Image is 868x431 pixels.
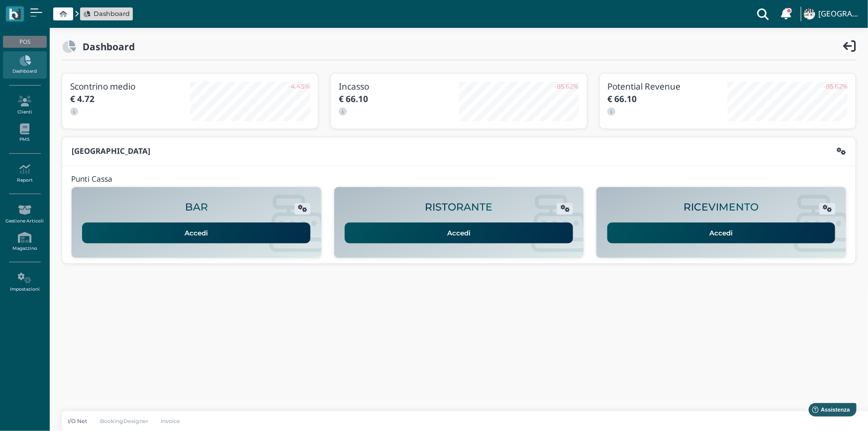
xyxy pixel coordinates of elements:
[339,82,459,91] h3: Incasso
[345,222,573,243] a: Accedi
[9,8,20,20] img: logo
[76,41,135,52] h2: Dashboard
[608,82,728,91] h3: Potential Revenue
[72,146,150,156] b: [GEOGRAPHIC_DATA]
[94,9,130,18] span: Dashboard
[684,202,759,213] h2: RICEVIMENTO
[70,82,190,91] h3: Scontrino medio
[608,93,637,105] b: € 66.10
[70,93,95,105] b: € 4.72
[3,201,46,228] a: Gestione Articoli
[425,202,492,213] h2: RISTORANTE
[3,92,46,119] a: Clienti
[3,269,46,296] a: Impostazioni
[339,93,368,105] b: € 66.10
[71,175,112,184] h4: Punti Cassa
[818,10,862,18] h4: [GEOGRAPHIC_DATA]
[3,36,46,48] div: POS
[3,228,46,255] a: Magazzino
[3,119,46,147] a: PMS
[3,51,46,79] a: Dashboard
[802,2,862,26] a: ... [GEOGRAPHIC_DATA]
[804,8,815,19] img: ...
[84,9,130,18] a: Dashboard
[29,8,66,15] span: Assistenza
[185,202,208,213] h2: BAR
[82,222,310,243] a: Accedi
[797,400,860,423] iframe: Help widget launcher
[607,222,836,243] a: Accedi
[3,160,46,187] a: Report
